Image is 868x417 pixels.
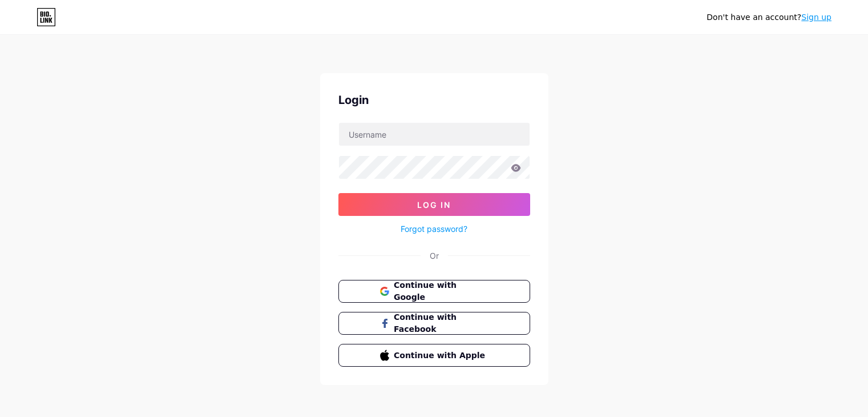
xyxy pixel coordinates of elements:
[338,312,530,335] button: Continue with Facebook
[801,13,831,22] a: Sign up
[339,123,530,146] input: Username
[338,193,530,216] button: Log In
[338,344,530,367] button: Continue with Apple
[401,223,467,235] a: Forgot password?
[417,200,451,210] span: Log In
[706,11,831,23] div: Don't have an account?
[394,279,488,303] span: Continue with Google
[394,311,488,335] span: Continue with Facebook
[338,280,530,303] button: Continue with Google
[338,91,530,109] div: Login
[394,350,488,362] span: Continue with Apple
[430,250,439,262] div: Or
